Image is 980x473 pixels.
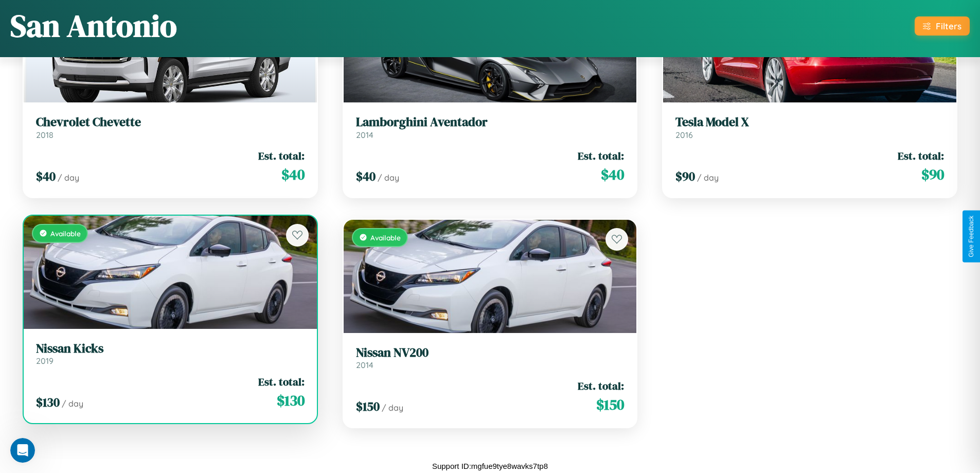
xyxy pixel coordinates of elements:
span: $ 130 [36,394,60,411]
span: 2018 [36,130,54,140]
span: $ 90 [675,168,695,185]
h3: Tesla Model X [675,115,944,130]
span: $ 150 [596,394,624,415]
h3: Nissan NV200 [356,345,625,360]
span: / day [58,172,79,183]
span: Est. total: [578,148,624,163]
h3: Chevrolet Chevette [36,115,305,130]
span: / day [697,172,719,183]
span: Est. total: [898,148,944,163]
span: $ 40 [36,168,56,185]
a: Lamborghini Aventador2014 [356,115,625,140]
span: 2014 [356,360,373,370]
iframe: Intercom live chat [10,438,35,463]
span: $ 130 [277,390,305,411]
span: $ 40 [601,164,624,185]
a: Chevrolet Chevette2018 [36,115,305,140]
div: Filters [936,21,961,31]
span: Est. total: [258,148,305,163]
span: $ 150 [356,398,380,415]
span: / day [382,402,403,413]
span: 2016 [675,130,693,140]
button: Filters [915,16,970,36]
span: $ 90 [921,164,944,185]
h3: Lamborghini Aventador [356,115,625,130]
span: Available [50,229,81,238]
p: Support ID: mgfue9tye8wavks7tp8 [432,459,548,473]
span: $ 40 [356,168,376,185]
div: Give Feedback [968,216,975,257]
h1: San Antonio [10,5,177,47]
span: / day [62,398,83,409]
span: 2019 [36,356,54,366]
a: Nissan Kicks2019 [36,341,305,366]
span: $ 40 [281,164,305,185]
span: Est. total: [258,374,305,389]
span: Est. total: [578,378,624,393]
span: / day [378,172,399,183]
a: Nissan NV2002014 [356,345,625,371]
a: Tesla Model X2016 [675,115,944,140]
span: Available [370,233,401,242]
h3: Nissan Kicks [36,341,305,356]
span: 2014 [356,130,373,140]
